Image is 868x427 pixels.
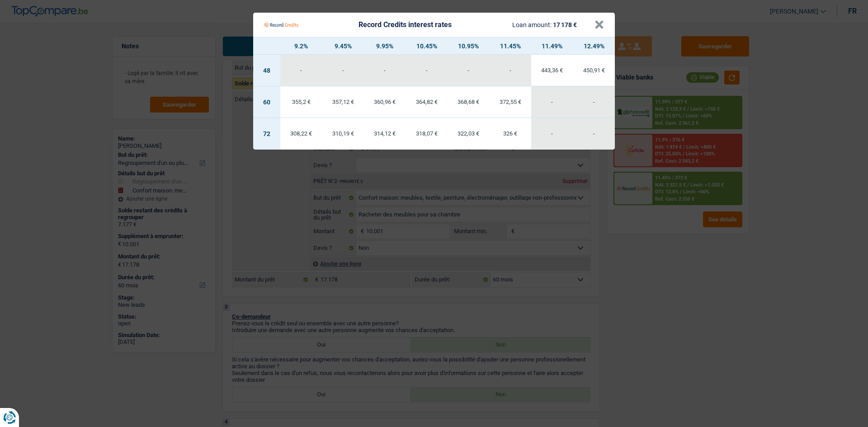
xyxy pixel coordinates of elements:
[594,20,604,29] button: ×
[322,99,364,105] div: 357,12 €
[573,38,615,55] th: 12.49%
[573,99,615,105] div: -
[280,67,322,73] div: -
[322,131,364,136] div: 310,19 €
[490,99,532,105] div: 372,55 €
[364,67,406,73] div: -
[553,21,577,28] span: 17 178 €
[280,131,322,136] div: 308,22 €
[406,131,448,136] div: 318,07 €
[490,131,532,136] div: 326 €
[322,67,364,73] div: -
[253,86,280,118] td: 60
[531,38,573,55] th: 11.49%
[512,21,552,28] span: Loan amount:
[531,131,573,136] div: -
[573,131,615,136] div: -
[364,99,406,105] div: 360,96 €
[406,99,448,105] div: 364,82 €
[531,67,573,73] div: 443,36 €
[490,38,532,55] th: 11.45%
[264,16,298,33] img: Record Credits
[448,99,490,105] div: 368,68 €
[490,67,532,73] div: -
[573,67,615,73] div: 450,91 €
[406,38,448,55] th: 10.45%
[531,99,573,105] div: -
[322,38,364,55] th: 9.45%
[406,67,448,73] div: -
[364,131,406,136] div: 314,12 €
[359,21,452,28] div: Record Credits interest rates
[280,99,322,105] div: 355,2 €
[253,118,280,150] td: 72
[364,38,406,55] th: 9.95%
[280,38,322,55] th: 9.2%
[253,55,280,86] td: 48
[448,131,490,136] div: 322,03 €
[448,67,490,73] div: -
[448,38,490,55] th: 10.95%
